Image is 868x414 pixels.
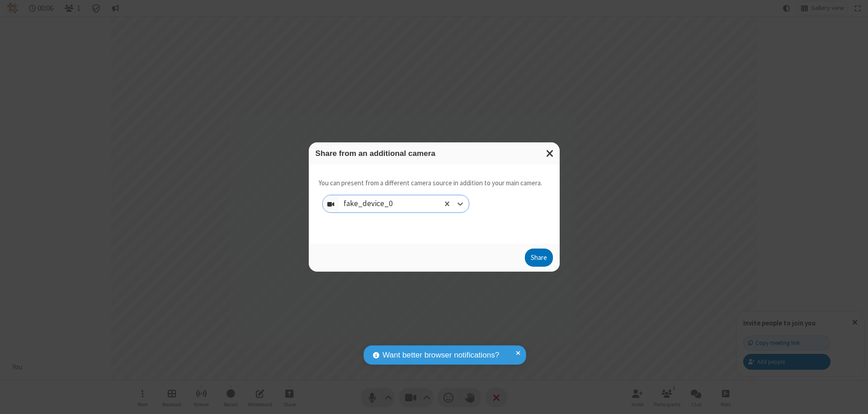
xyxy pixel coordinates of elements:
button: Share [525,249,553,267]
p: You can present from a different camera source in addition to your main camera. [319,178,542,188]
div: fake_device_0 [344,198,408,210]
h3: Share from an additional camera [316,149,553,158]
span: Want better browser notifications? [382,349,499,361]
button: Close modal [541,142,560,165]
